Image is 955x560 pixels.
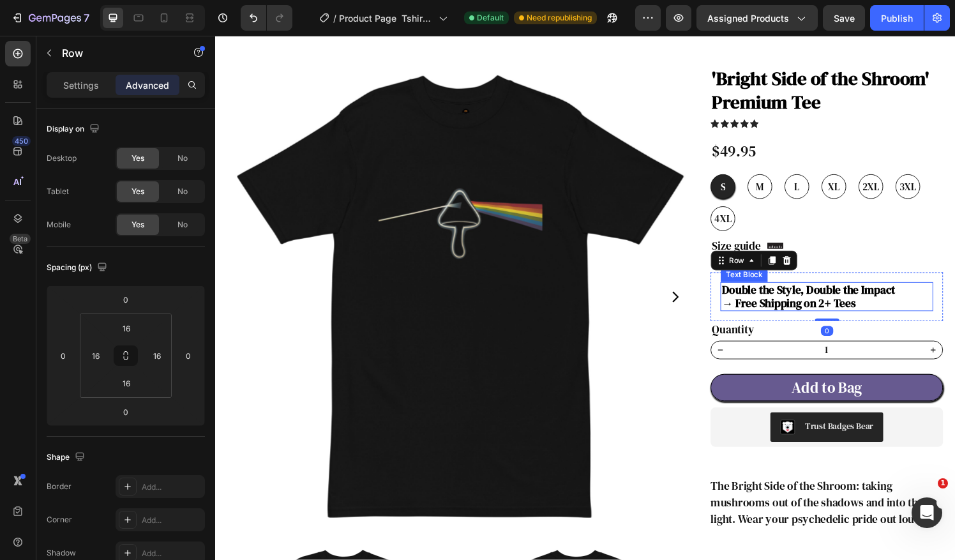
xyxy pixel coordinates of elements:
p: Advanced [126,79,169,92]
span: XL [635,149,647,163]
input: l [86,346,105,365]
div: Desktop [47,153,77,164]
input: 0 [113,402,139,421]
div: 450 [12,136,31,146]
span: M [560,149,568,163]
span: Assigned Products [707,11,789,25]
input: 0 [113,290,139,309]
div: $49.95 [513,109,747,131]
span: Yes [132,153,144,164]
span: Product Page Tshirts - [DATE] 15:56:05 [339,11,433,25]
p: Row [62,45,170,61]
div: 0 [627,301,640,311]
span: / [333,11,336,25]
span: 3XL [709,149,726,163]
span: Need republishing [527,12,592,24]
p: 7 [84,10,89,26]
p: Quantity [514,297,752,312]
input: l [114,319,139,338]
div: Undo/Redo [241,5,292,31]
span: Yes [132,219,144,231]
button: Add to Bag [513,351,753,379]
div: Add... [142,481,202,493]
p: The Bright Side of the Shroom: taking mushrooms out of the shadows and into the light. Wear your ... [513,458,733,509]
button: Publish [870,5,924,31]
div: Mobile [47,219,71,231]
h1: 'Bright Side of the Shroom' Premium Tee [513,31,753,83]
span: Save [834,13,855,24]
p: → Free Shipping on 2+ Tees [524,271,742,285]
div: Trust Badges Bear [610,398,681,411]
input: 0 [54,346,73,365]
span: 1 [938,478,948,488]
div: Border [47,481,71,492]
div: Corner [47,514,72,526]
button: Assigned Products [696,5,818,31]
button: 7 [5,5,95,31]
p: Size guide [514,210,565,225]
span: Default [477,12,504,24]
div: Display on [47,121,102,138]
button: increment [733,317,753,335]
iframe: Intercom live chat [912,497,942,528]
div: Tablet [47,186,69,197]
div: Shadow [47,547,76,559]
span: S [523,149,528,163]
button: Carousel Next Arrow [468,263,483,278]
div: Beta [10,234,31,244]
button: Trust Badges Bear [575,390,691,421]
div: Add... [142,548,202,559]
div: Shape [47,449,87,466]
div: Add to Bag [596,353,670,376]
button: Save [823,5,865,31]
div: Add... [142,515,202,526]
input: l [147,346,167,365]
span: L [599,149,605,163]
button: decrement [513,317,532,335]
img: CLDR_q6erfwCEAE=.png [585,398,600,413]
iframe: Design area [215,36,955,560]
input: 0 [179,346,198,365]
span: No [177,219,188,231]
span: No [177,186,188,197]
div: Rich Text Editor. Editing area: main [523,255,743,285]
div: Spacing (px) [47,259,110,276]
span: 2XL [670,149,688,163]
div: Text Block [525,242,569,254]
div: Publish [881,11,913,25]
span: 4XL [516,183,534,197]
input: l [114,374,139,393]
span: Yes [132,186,144,197]
p: Settings [63,79,99,92]
span: No [177,153,188,164]
div: Row [529,227,550,239]
input: quantity [532,317,733,335]
p: Double the Style, Double the Impact [524,257,742,271]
